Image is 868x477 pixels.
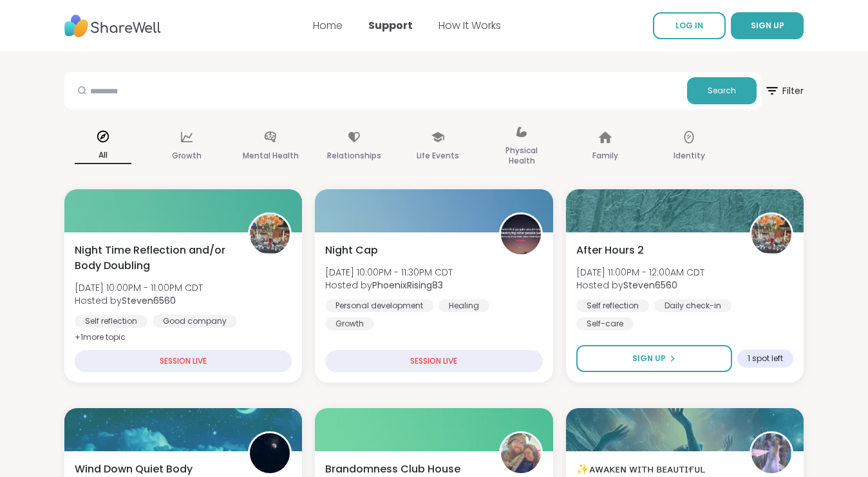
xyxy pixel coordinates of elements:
p: Identity [674,148,705,164]
span: SIGN UP [751,20,784,31]
div: Self reflection [576,299,649,312]
div: Growth [325,317,374,330]
span: [DATE] 10:00PM - 11:00PM CDT [75,281,203,294]
img: PhoenixRising83 [501,214,541,254]
button: Search [687,77,757,104]
span: [DATE] 11:00PM - 12:00AM CDT [576,266,704,279]
img: BRandom502 [501,433,541,473]
button: SIGN UP [731,12,804,39]
span: Night Cap [325,243,378,258]
span: LOG IN [675,20,703,31]
div: SESSION LIVE [325,350,542,372]
span: Search [708,85,736,97]
div: Self reflection [75,315,147,328]
div: Good company [153,315,237,328]
span: Brandomness Club House [325,462,460,477]
span: 1 spot left [748,353,783,364]
div: Daily check-in [654,299,731,312]
div: Self-care [576,317,634,330]
p: Life Events [417,148,459,164]
img: Steven6560 [751,214,791,254]
img: QueenOfTheNight [250,433,290,473]
b: PhoenixRising83 [372,279,443,292]
button: Sign Up [576,345,732,372]
p: Growth [172,148,202,164]
span: Hosted by [325,279,453,292]
span: Hosted by [576,279,704,292]
p: Family [592,148,618,164]
b: Steven6560 [122,294,176,307]
p: Mental Health [243,148,299,164]
p: Relationships [327,148,381,164]
span: Hosted by [75,294,203,307]
a: Support [368,18,413,33]
img: Steven6560 [250,214,290,254]
button: Filter [764,72,804,109]
img: ShareWell Nav Logo [64,8,161,44]
img: lyssa [751,433,791,473]
a: Home [313,18,343,33]
span: [DATE] 10:00PM - 11:30PM CDT [325,266,453,279]
a: How It Works [439,18,501,33]
b: Steven6560 [623,279,677,292]
div: SESSION LIVE [75,350,292,372]
span: Sign Up [632,353,666,364]
p: All [75,147,131,164]
span: Night Time Reflection and/or Body Doubling [75,243,234,274]
p: Physical Health [493,143,550,169]
div: Personal development [325,299,433,312]
div: Healing [439,299,489,312]
span: Filter [764,75,804,106]
span: After Hours 2 [576,243,644,258]
a: LOG IN [653,12,726,39]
